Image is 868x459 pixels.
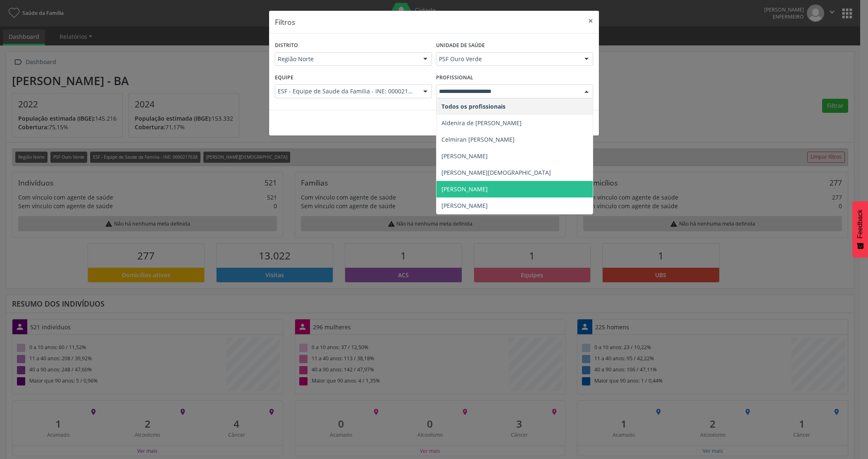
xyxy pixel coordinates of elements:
span: [PERSON_NAME] [441,185,488,193]
label: Equipe [275,71,293,84]
button: Feedback - Mostrar pesquisa [852,201,868,257]
button: Close [582,11,599,31]
span: [PERSON_NAME] [441,202,488,209]
span: Celmiran [PERSON_NAME] [441,136,515,143]
h5: Filtros [275,17,295,27]
label: Distrito [275,39,298,52]
span: Região Norte [278,55,415,63]
span: PSF Ouro Verde [439,55,576,63]
span: [PERSON_NAME] [441,152,488,160]
label: Unidade de saúde [436,39,485,52]
span: Todos os profissionais [441,102,506,110]
span: Feedback [856,209,864,238]
label: Profissional [436,71,473,84]
span: Aldenira de [PERSON_NAME] [441,119,522,127]
span: [PERSON_NAME][DEMOGRAPHIC_DATA] [441,169,551,176]
span: ESF - Equipe de Saude da Familia - INE: 0000217638 [278,87,415,95]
